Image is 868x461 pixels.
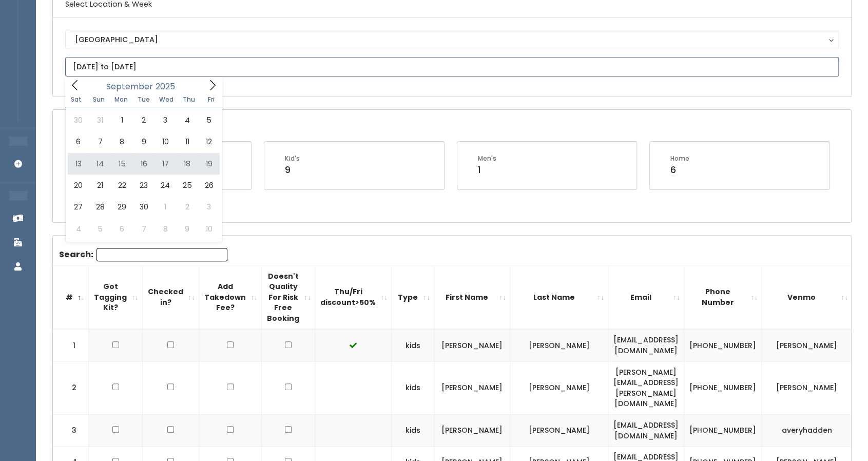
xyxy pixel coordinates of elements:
[762,361,852,414] td: [PERSON_NAME]
[392,329,434,361] td: kids
[155,218,176,240] span: October 8, 2025
[608,361,684,414] td: [PERSON_NAME][EMAIL_ADDRESS][PERSON_NAME][DOMAIN_NAME]
[155,175,176,196] span: September 24, 2025
[111,218,132,240] span: October 6, 2025
[65,57,839,76] input: September 27 - October 3, 2025
[89,218,111,240] span: October 5, 2025
[608,329,684,361] td: [EMAIL_ADDRESS][DOMAIN_NAME]
[155,109,176,131] span: September 3, 2025
[68,109,89,131] span: August 30, 2025
[65,30,839,49] button: [GEOGRAPHIC_DATA]
[53,265,89,329] th: #: activate to sort column descending
[434,414,510,446] td: [PERSON_NAME]
[132,97,155,103] span: Tue
[133,175,155,196] span: September 23, 2025
[177,175,198,196] span: September 25, 2025
[153,80,184,93] input: Year
[478,154,496,163] div: Men's
[392,414,434,446] td: kids
[110,97,132,103] span: Mon
[87,97,110,103] span: Sun
[684,329,762,361] td: [PHONE_NUMBER]
[68,175,89,196] span: September 20, 2025
[434,361,510,414] td: [PERSON_NAME]
[155,196,176,218] span: October 1, 2025
[111,175,132,196] span: September 22, 2025
[133,218,155,240] span: October 7, 2025
[68,153,89,175] span: September 13, 2025
[89,196,111,218] span: September 28, 2025
[608,265,684,329] th: Email: activate to sort column ascending
[434,265,510,329] th: First Name: activate to sort column ascending
[111,109,132,131] span: September 1, 2025
[684,414,762,446] td: [PHONE_NUMBER]
[111,153,132,175] span: September 15, 2025
[68,218,89,240] span: October 4, 2025
[762,414,852,446] td: averyhadden
[510,329,608,361] td: [PERSON_NAME]
[133,196,155,218] span: September 30, 2025
[97,248,227,261] input: Search:
[177,153,198,175] span: September 18, 2025
[670,154,689,163] div: Home
[392,361,434,414] td: kids
[177,196,198,218] span: October 2, 2025
[762,265,852,329] th: Venmo: activate to sort column ascending
[75,34,829,45] div: [GEOGRAPHIC_DATA]
[143,265,199,329] th: Checked in?: activate to sort column ascending
[510,361,608,414] td: [PERSON_NAME]
[684,361,762,414] td: [PHONE_NUMBER]
[478,163,496,177] div: 1
[155,131,176,152] span: September 10, 2025
[155,97,178,103] span: Wed
[198,196,220,218] span: October 3, 2025
[89,265,143,329] th: Got Tagging Kit?: activate to sort column ascending
[198,131,220,152] span: September 12, 2025
[133,153,155,175] span: September 16, 2025
[59,248,227,261] label: Search:
[199,265,262,329] th: Add Takedown Fee?: activate to sort column ascending
[198,153,220,175] span: September 19, 2025
[68,196,89,218] span: September 27, 2025
[434,329,510,361] td: [PERSON_NAME]
[762,329,852,361] td: [PERSON_NAME]
[684,265,762,329] th: Phone Number: activate to sort column ascending
[392,265,434,329] th: Type: activate to sort column ascending
[53,329,89,361] td: 1
[285,154,300,163] div: Kid's
[177,131,198,152] span: September 11, 2025
[510,265,608,329] th: Last Name: activate to sort column ascending
[198,218,220,240] span: October 10, 2025
[89,131,111,152] span: September 7, 2025
[177,218,198,240] span: October 9, 2025
[155,153,176,175] span: September 17, 2025
[111,196,132,218] span: September 29, 2025
[111,131,132,152] span: September 8, 2025
[315,265,392,329] th: Thu/Fri discount&gt;50%: activate to sort column ascending
[198,175,220,196] span: September 26, 2025
[608,414,684,446] td: [EMAIL_ADDRESS][DOMAIN_NAME]
[89,153,111,175] span: September 14, 2025
[510,414,608,446] td: [PERSON_NAME]
[89,175,111,196] span: September 21, 2025
[177,109,198,131] span: September 4, 2025
[53,414,89,446] td: 3
[178,97,200,103] span: Thu
[68,131,89,152] span: September 6, 2025
[65,97,88,103] span: Sat
[53,361,89,414] td: 2
[262,265,315,329] th: Doesn't Quality For Risk Free Booking : activate to sort column ascending
[670,163,689,177] div: 6
[133,109,155,131] span: September 2, 2025
[89,109,111,131] span: August 31, 2025
[198,109,220,131] span: September 5, 2025
[285,163,300,177] div: 9
[200,97,223,103] span: Fri
[106,83,153,91] span: September
[133,131,155,152] span: September 9, 2025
